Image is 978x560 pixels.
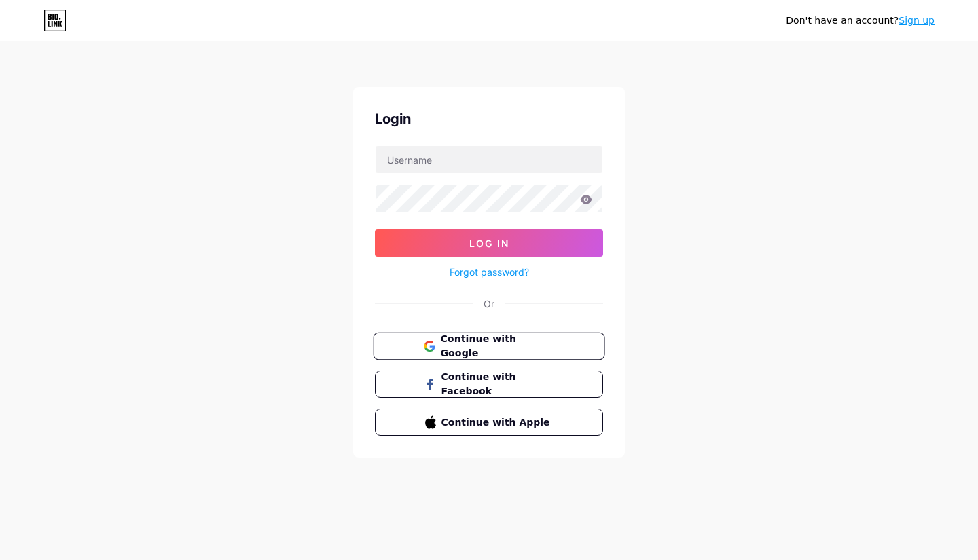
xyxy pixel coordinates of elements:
[441,415,554,430] span: Continue with Apple
[484,297,494,311] div: Or
[375,409,603,436] button: Continue with Apple
[375,371,603,398] button: Continue with Facebook
[376,146,602,173] input: Username
[375,333,603,360] a: Continue with Google
[450,265,529,279] a: Forgot password?
[375,109,603,129] div: Login
[469,238,509,249] span: Log In
[440,332,554,361] span: Continue with Google
[786,14,935,28] div: Don't have an account?
[441,370,554,398] span: Continue with Facebook
[899,15,935,26] a: Sign up
[373,333,604,360] button: Continue with Google
[375,229,603,257] button: Log In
